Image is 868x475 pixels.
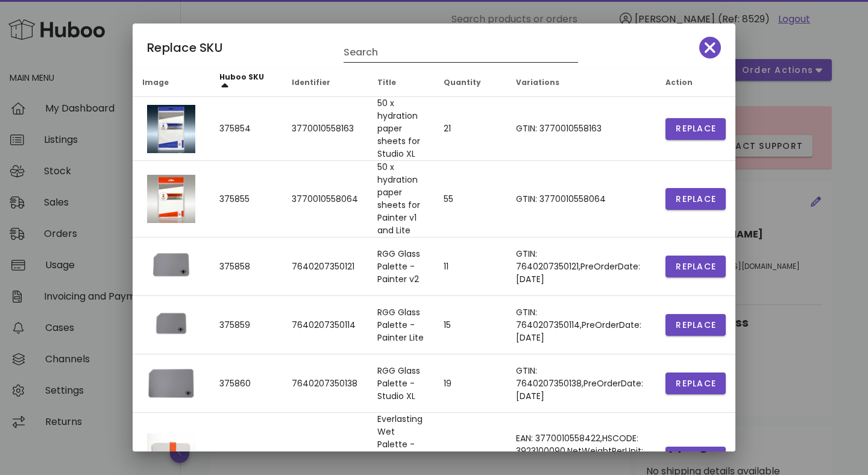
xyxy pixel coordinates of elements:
[665,77,693,87] span: Action
[282,296,368,354] td: 7640207350114
[675,319,716,332] span: Replace
[142,77,169,87] span: Image
[675,122,716,135] span: Replace
[506,354,656,413] td: GTIN: 7640207350138,PreOrderDate: [DATE]
[368,237,434,296] td: RGG Glass Palette - Painter v2
[665,447,726,468] button: Replace
[675,377,716,390] span: Replace
[665,188,726,210] button: Replace
[282,161,368,237] td: 3770010558064
[665,373,726,394] button: Replace
[368,97,434,161] td: 50 x hydration paper sheets for Studio XL
[210,97,282,161] td: 375854
[210,237,282,296] td: 375858
[282,237,368,296] td: 7640207350121
[282,354,368,413] td: 7640207350138
[292,77,330,87] span: Identifier
[665,118,726,140] button: Replace
[282,97,368,161] td: 3770010558163
[675,451,716,464] span: Replace
[506,296,656,354] td: GTIN: 7640207350114,PreOrderDate: [DATE]
[368,161,434,237] td: 50 x hydration paper sheets for Painter v1 and Lite
[434,68,506,97] th: Quantity
[434,237,506,296] td: 11
[675,260,716,273] span: Replace
[282,68,368,97] th: Identifier: Not sorted. Activate to sort ascending.
[675,193,716,206] span: Replace
[377,77,396,87] span: Title
[656,68,735,97] th: Action
[516,77,559,87] span: Variations
[210,68,282,97] th: Huboo SKU: Sorted ascending. Activate to sort descending.
[665,256,726,277] button: Replace
[506,237,656,296] td: GTIN: 7640207350121,PreOrderDate: [DATE]
[506,68,656,97] th: Variations
[434,161,506,237] td: 55
[210,296,282,354] td: 375859
[368,354,434,413] td: RGG Glass Palette - Studio XL
[665,314,726,336] button: Replace
[434,354,506,413] td: 19
[368,296,434,354] td: RGG Glass Palette - Painter Lite
[506,97,656,161] td: GTIN: 3770010558163
[368,68,434,97] th: Title: Not sorted. Activate to sort ascending.
[434,296,506,354] td: 15
[506,161,656,237] td: GTIN: 3770010558064
[444,77,481,87] span: Quantity
[219,72,264,82] span: Huboo SKU
[133,68,210,97] th: Image
[133,24,735,68] div: Replace SKU
[434,97,506,161] td: 21
[210,354,282,413] td: 375860
[210,161,282,237] td: 375855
